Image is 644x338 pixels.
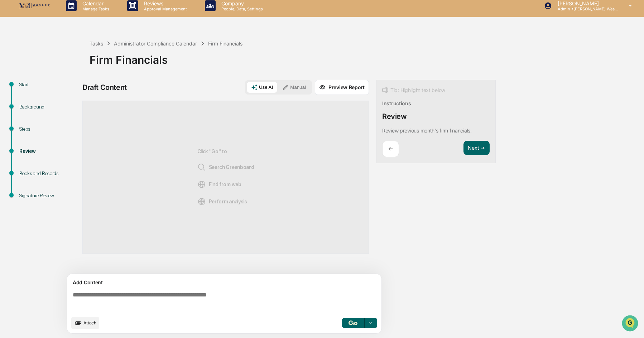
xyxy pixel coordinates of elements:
[216,6,266,11] p: People, Data, Settings
[49,87,92,100] a: 🗄️Attestations
[382,127,472,134] p: Review previous month's firm financials.
[7,15,130,26] p: How can we help?
[14,104,45,111] span: Data Lookup
[14,90,46,97] span: Preclearance
[19,148,78,155] div: Review
[197,112,254,242] div: Click "Go" to
[82,83,127,92] div: Draft Content
[315,80,369,95] button: Preview Report
[17,1,52,10] img: logo
[197,197,247,206] span: Perform analysis
[51,121,87,127] a: Powered byPylon
[24,62,91,68] div: We're available if you need us!
[138,6,191,11] p: Approval Management
[59,90,89,97] span: Attestations
[7,105,13,110] div: 🔎
[71,317,99,329] button: upload document
[197,197,206,206] img: Analysis
[19,192,78,199] div: Signature Review
[19,125,78,133] div: Steps
[197,163,206,172] img: Search
[138,0,191,6] p: Reviews
[83,320,96,325] span: Attach
[247,82,277,93] button: Use AI
[382,86,445,95] div: Tip: Highlight text below
[463,141,490,155] button: Next ➔
[382,100,411,106] div: Instructions
[114,40,197,47] div: Administrator Compliance Calendar
[24,55,117,62] div: Start new chat
[278,82,310,93] button: Manual
[19,103,78,111] div: Background
[621,314,640,334] iframe: Open customer support
[197,180,206,189] img: Web
[52,91,58,97] div: 🗄️
[197,180,241,189] span: Find from web
[71,121,87,127] span: Pylon
[382,112,407,121] div: Review
[122,57,130,66] button: Start new chat
[19,81,78,88] div: Start
[7,55,20,68] img: 1746055101610-c473b297-6a78-478c-a979-82029cc54cd1
[7,91,13,97] div: 🖐️
[77,6,113,11] p: Manage Tasks
[388,145,393,152] p: ←
[4,101,48,114] a: 🔎Data Lookup
[77,0,113,6] p: Calendar
[216,0,266,6] p: Company
[19,170,78,177] div: Books and Records
[208,40,242,47] div: Firm Financials
[552,6,619,11] p: Admin • [PERSON_NAME] Wealth
[349,320,357,325] img: Go
[90,40,103,47] div: Tasks
[4,87,49,100] a: 🖐️Preclearance
[552,0,619,6] p: [PERSON_NAME]
[90,48,640,66] div: Firm Financials
[197,163,254,172] span: Search Greenboard
[71,278,377,287] div: Add Content
[342,318,365,328] button: Go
